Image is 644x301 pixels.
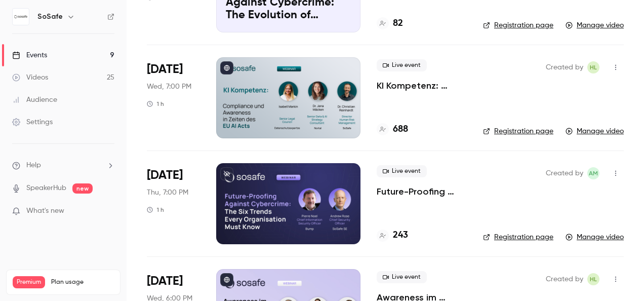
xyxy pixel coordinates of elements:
a: Future-Proofing Against Cybercrime: The Six Trends Every Organisation Must Know [377,185,467,198]
a: Manage video [566,232,624,242]
div: Jun 18 Wed, 11:00 AM (Europe/Berlin) [147,57,200,138]
span: Helena Laubenstein [587,273,599,285]
a: Manage video [566,20,624,30]
span: Wed, 7:00 PM [147,82,191,92]
iframe: Noticeable Trigger [102,207,114,216]
a: 688 [377,123,408,136]
a: SpeakerHub [26,183,66,194]
span: Plan usage [51,278,114,286]
span: What's new [26,206,64,216]
div: Jun 12 Thu, 11:00 AM (Europe/Amsterdam) [147,163,200,244]
h4: 82 [393,17,403,30]
a: Registration page [483,232,553,242]
span: [DATE] [147,167,183,183]
div: Settings [12,117,53,127]
span: [DATE] [147,273,183,289]
span: Amelia Mesli [587,167,599,179]
span: [DATE] [147,61,183,78]
span: Created by [546,167,583,179]
span: AM [589,167,598,179]
div: Audience [12,95,57,105]
span: new [72,183,93,194]
h4: 243 [393,229,408,242]
div: Videos [12,72,48,83]
span: Thu, 7:00 PM [147,187,188,198]
a: 243 [377,229,408,242]
span: Help [26,160,41,171]
a: KI Kompetenz: Compliance und Awareness in Zeiten des EU AI Acts [377,80,467,92]
a: 82 [377,17,403,30]
div: Events [12,50,47,60]
span: Live event [377,271,427,283]
h4: 688 [393,123,408,136]
span: HL [590,273,597,285]
span: Created by [546,273,583,285]
a: Registration page [483,126,553,136]
div: 1 h [147,100,164,108]
span: Live event [377,59,427,71]
span: HL [590,61,597,73]
h6: SoSafe [37,12,63,22]
img: SoSafe [13,9,29,25]
a: Manage video [566,126,624,136]
span: Helena Laubenstein [587,61,599,73]
a: Registration page [483,20,553,30]
li: help-dropdown-opener [12,160,114,171]
span: Created by [546,61,583,73]
div: 1 h [147,206,164,214]
span: Premium [13,276,45,288]
span: Live event [377,165,427,177]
